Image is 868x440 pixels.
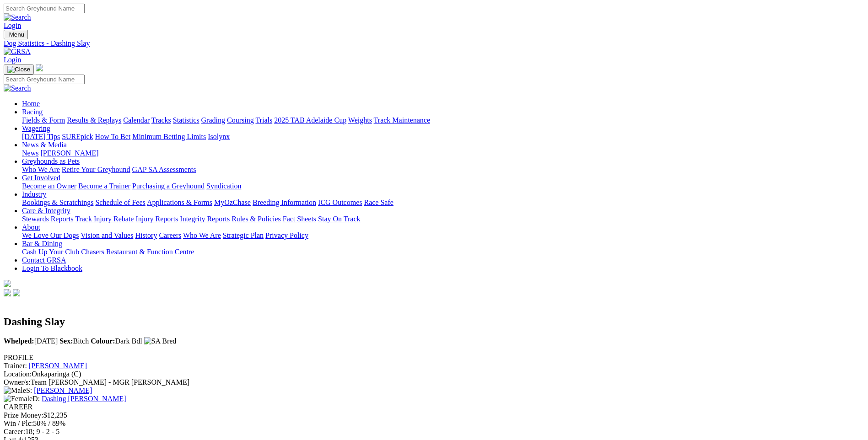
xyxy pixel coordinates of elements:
a: Integrity Reports [180,215,230,223]
button: Toggle navigation [4,64,34,75]
span: D: [4,395,40,402]
a: ICG Outcomes [318,199,362,206]
div: $12,235 [4,411,864,419]
span: Owner/s: [4,378,31,386]
img: SA Bred [144,337,177,345]
a: [PERSON_NAME] [34,386,92,394]
img: twitter.svg [13,289,20,296]
a: About [22,223,40,231]
a: We Love Our Dogs [22,231,79,239]
a: Chasers Restaurant & Function Centre [81,248,194,256]
a: News [22,149,38,157]
a: Contact GRSA [22,256,66,264]
a: Become a Trainer [78,182,130,190]
span: Dark Bdl [91,337,142,345]
span: Win / Plc: [4,419,33,427]
div: 18; 9 - 2 - 5 [4,428,864,436]
a: GAP SA Assessments [132,166,196,173]
input: Search [4,4,85,13]
span: Prize Money: [4,411,43,419]
a: Isolynx [208,133,230,140]
a: Bar & Dining [22,240,62,247]
a: Strategic Plan [223,231,264,239]
img: Male [4,386,26,395]
a: Results & Replays [67,116,121,124]
a: MyOzChase [214,199,251,206]
a: Privacy Policy [265,231,308,239]
span: S: [4,386,32,394]
div: Care & Integrity [22,215,864,223]
a: Retire Your Greyhound [62,166,130,173]
a: Become an Owner [22,182,76,190]
a: SUREpick [62,133,93,140]
span: Bitch [59,337,89,345]
img: Search [4,13,31,21]
div: Wagering [22,133,864,141]
a: Greyhounds as Pets [22,157,80,165]
img: GRSA [4,48,31,56]
a: Race Safe [364,199,393,206]
div: Team [PERSON_NAME] - MGR [PERSON_NAME] [4,378,864,386]
img: facebook.svg [4,289,11,296]
a: 2025 TAB Adelaide Cup [274,116,346,124]
a: Breeding Information [253,199,316,206]
a: Tracks [151,116,171,124]
a: Get Involved [22,174,60,182]
img: logo-grsa-white.png [4,280,11,287]
a: News & Media [22,141,67,149]
b: Whelped: [4,337,34,345]
a: Careers [159,231,181,239]
b: Colour: [91,337,115,345]
span: Trainer: [4,362,27,370]
a: Who We Are [22,166,60,173]
img: Close [7,66,30,73]
div: Onkaparinga (C) [4,370,864,378]
a: Applications & Forms [147,199,212,206]
a: Minimum Betting Limits [132,133,206,140]
a: Syndication [206,182,241,190]
a: Care & Integrity [22,207,70,215]
div: Greyhounds as Pets [22,166,864,174]
a: Statistics [173,116,199,124]
a: [DATE] Tips [22,133,60,140]
input: Search [4,75,85,84]
a: Track Maintenance [374,116,430,124]
a: Trials [255,116,272,124]
a: Stay On Track [318,215,360,223]
a: Fields & Form [22,116,65,124]
a: [PERSON_NAME] [29,362,87,370]
a: Coursing [227,116,254,124]
a: Home [22,100,40,107]
span: Menu [9,31,24,38]
a: Login To Blackbook [22,264,82,272]
a: Fact Sheets [283,215,316,223]
a: Bookings & Scratchings [22,199,93,206]
div: Industry [22,199,864,207]
img: Search [4,84,31,92]
a: How To Bet [95,133,131,140]
a: Grading [201,116,225,124]
span: Location: [4,370,32,378]
a: Vision and Values [81,231,133,239]
div: CAREER [4,403,864,411]
div: 50% / 89% [4,419,864,428]
a: Dog Statistics - Dashing Slay [4,39,864,48]
a: Purchasing a Greyhound [132,182,205,190]
b: Sex: [59,337,73,345]
span: Career: [4,428,25,435]
a: Login [4,21,21,29]
a: Weights [348,116,372,124]
a: Industry [22,190,46,198]
div: About [22,231,864,240]
h2: Dashing Slay [4,316,864,328]
a: [PERSON_NAME] [40,149,98,157]
a: Stewards Reports [22,215,73,223]
a: Dashing [PERSON_NAME] [42,395,126,402]
img: Female [4,395,32,403]
a: Rules & Policies [232,215,281,223]
a: History [135,231,157,239]
div: Get Involved [22,182,864,190]
a: Who We Are [183,231,221,239]
a: Login [4,56,21,64]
